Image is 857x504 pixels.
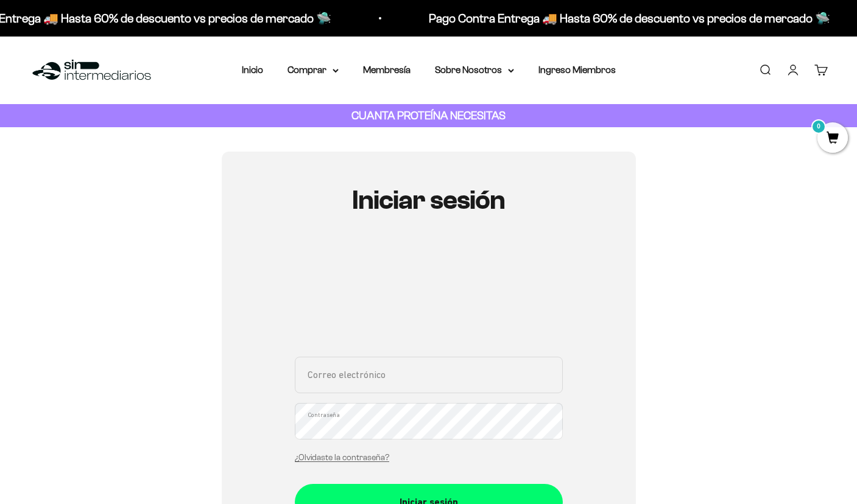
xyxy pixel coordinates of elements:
a: 0 [817,132,848,145]
a: Ingreso Miembros [538,65,616,75]
summary: Sobre Nosotros [435,62,514,78]
h1: Iniciar sesión [295,186,563,215]
strong: CUANTA PROTEÍNA NECESITAS [351,109,506,122]
a: ¿Olvidaste la contraseña? [295,453,389,462]
mark: 0 [811,119,826,134]
summary: Comprar [287,62,339,78]
a: Membresía [363,65,411,75]
iframe: Social Login Buttons [295,251,563,342]
p: Pago Contra Entrega 🚚 Hasta 60% de descuento vs precios de mercado 🛸 [429,9,830,28]
a: Inicio [242,65,263,75]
